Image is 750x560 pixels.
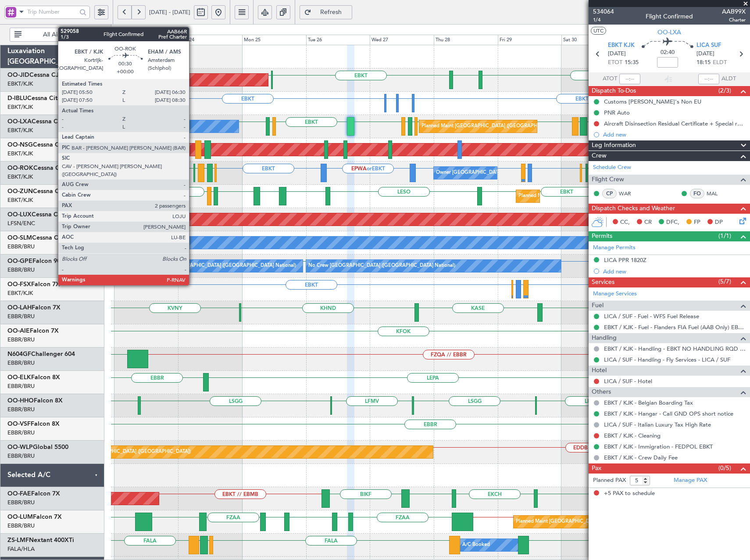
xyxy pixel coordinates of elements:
a: EBKT / KJK - Fuel - Flanders FIA Fuel (AAB Only) EBKT / KJK [604,323,746,331]
div: FO [690,189,704,198]
a: EBBR/BRU [7,382,35,390]
span: (5/7) [718,277,731,286]
span: Hotel [592,366,607,376]
span: ALDT [721,75,736,83]
span: OO-SLM [7,235,32,241]
a: OO-WLPGlobal 5500 [7,444,68,450]
a: OO-LUMFalcon 7X [7,514,62,520]
a: LFSN/ENC [7,219,35,227]
span: EBKT KJK [608,41,635,50]
span: (2/3) [718,86,731,95]
a: EBBR/BRU [7,499,35,506]
div: Planned Maint Kortrijk-[GEOGRAPHIC_DATA] [518,190,621,203]
span: ELDT [713,58,727,67]
a: OO-FAEFalcon 7X [7,491,60,497]
a: EBKT/KJK [7,150,33,158]
div: Fri 29 [498,35,562,45]
a: OO-VSFFalcon 8X [7,421,60,427]
a: OO-LAHFalcon 7X [7,305,61,311]
input: --:-- [619,74,640,84]
span: (1/1) [718,231,731,241]
span: ATOT [603,75,617,83]
a: Manage Services [593,290,637,298]
div: Add new [603,131,746,138]
span: (0/5) [718,463,731,473]
span: OO-ZUN [7,188,33,194]
a: EBKT/KJK [7,289,33,297]
div: Planned Maint [GEOGRAPHIC_DATA] ([GEOGRAPHIC_DATA] National) [516,515,675,528]
span: OO-FAE [7,491,31,497]
span: OO-GPE [7,258,32,264]
div: No Crew [GEOGRAPHIC_DATA] ([GEOGRAPHIC_DATA] National) [149,259,296,273]
a: OO-ZUNCessna Citation CJ4 [7,188,91,194]
span: Dispatch To-Dos [592,86,636,96]
span: OO-LXA [7,118,32,125]
span: N604GF [7,351,31,357]
div: PNR Auto [604,109,630,116]
a: EBKT / KJK - Cleaning [604,432,661,439]
span: 534064 [593,7,614,16]
div: [DATE] [113,26,128,33]
a: EBKT/KJK [7,173,33,181]
a: OO-LXACessna Citation CJ4 [7,118,89,125]
span: OO-ELK [7,374,31,381]
span: OO-AIE [7,328,30,334]
span: Handling [592,333,617,343]
div: Add new [603,268,746,275]
span: OO-LUM [7,514,33,520]
a: EBBR/BRU [7,266,35,274]
div: CP [602,189,617,198]
span: Dispatch Checks and Weather [592,204,675,214]
a: LICA / SUF - Handling - Fly Services - LICA / SUF [604,356,730,363]
a: OO-SLMCessna Citation XLS [7,235,90,241]
span: OO-ROK [7,165,33,171]
div: No Crew [GEOGRAPHIC_DATA] ([GEOGRAPHIC_DATA] National) [308,259,455,273]
span: Pax [592,463,601,474]
span: OO-LUX [7,212,32,218]
span: OO-NSG [7,142,33,148]
span: [DATE] - [DATE] [149,8,190,16]
div: Planned Maint [GEOGRAPHIC_DATA] ([GEOGRAPHIC_DATA] National) [421,120,580,133]
span: AAB99X [722,7,746,16]
a: EBKT / KJK - Handling - EBKT NO HANDLING RQD FOR CJ [604,345,746,352]
span: Permits [592,231,612,241]
span: Refresh [313,9,349,15]
a: LICA / SUF - Italian Luxury Tax High Rate [604,421,711,428]
div: Thu 28 [434,35,498,45]
span: OO-VSF [7,421,31,427]
a: EBKT / KJK - Belgian Boarding Tax [604,399,693,406]
div: Flight Confirmed [646,12,693,21]
span: OO-HHO [7,398,34,404]
span: CC, [620,218,630,227]
button: UTC [591,27,606,35]
a: OO-LUXCessna Citation CJ4 [7,212,89,218]
a: EBKT/KJK [7,103,33,111]
span: Services [592,277,614,287]
div: Customs [PERSON_NAME]'s Non EU [604,98,701,105]
div: Sun 24 [178,35,242,45]
a: EBBR/BRU [7,429,35,437]
span: D-IBLU [7,95,27,101]
a: EBKT/KJK [7,80,33,88]
span: 15:35 [625,58,639,67]
span: OO-WLP [7,444,33,450]
a: LICA / SUF - Fuel - WFS Fuel Release [604,312,699,320]
a: D-IBLUCessna Citation M2 [7,95,83,101]
a: EBKT/KJK [7,196,33,204]
a: EBBR/BRU [7,406,35,413]
button: Refresh [300,5,352,19]
div: LICA PPR 1820Z [604,256,646,264]
span: All Aircraft [23,32,92,38]
a: OO-FSXFalcon 7X [7,281,60,287]
a: OO-NSGCessna Citation CJ4 [7,142,91,148]
a: EBKT / KJK - Hangar - Call GND OPS short notice [604,410,733,417]
a: N604GFChallenger 604 [7,351,75,357]
span: DFC, [666,218,679,227]
a: OO-HHOFalcon 8X [7,398,63,404]
div: Aircraft Disinsection Residual Certificate + Special request [604,120,746,127]
span: 02:40 [661,48,675,57]
a: EBBR/BRU [7,312,35,320]
span: 18:15 [696,58,711,67]
a: OO-GPEFalcon 900EX EASy II [7,258,94,264]
div: Sat 30 [561,35,625,45]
